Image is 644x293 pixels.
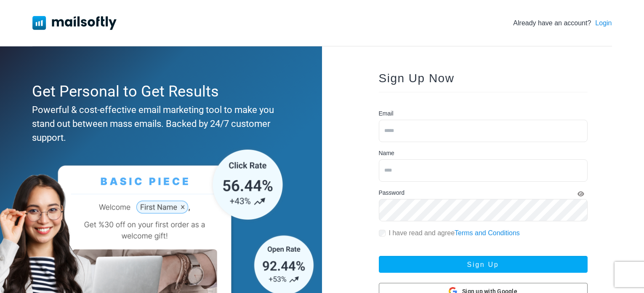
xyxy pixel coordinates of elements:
[379,256,588,273] button: Sign Up
[595,18,612,28] a: Login
[32,16,117,30] img: Mailsoftly
[32,103,286,145] div: Powerful & cost-effective email marketing tool to make you stand out between mass emails. Backed ...
[455,229,520,237] a: Terms and Conditions
[379,149,394,158] label: Name
[379,188,404,197] label: Password
[513,18,612,28] div: Already have an account?
[389,228,520,238] label: I have read and agree
[577,191,584,197] i: Show Password
[32,80,286,103] div: Get Personal to Get Results
[379,109,394,118] label: Email
[379,72,455,85] span: Sign Up Now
